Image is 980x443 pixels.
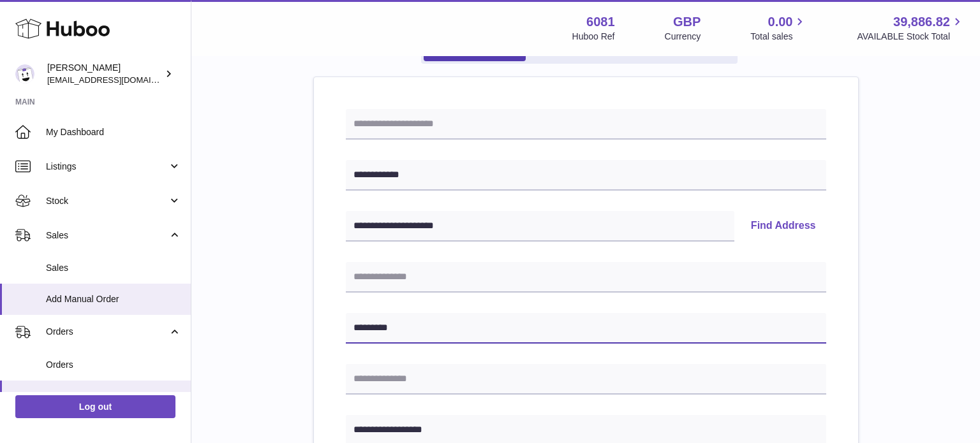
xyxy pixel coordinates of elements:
div: Huboo Ref [572,31,615,43]
span: AVAILABLE Stock Total [857,31,965,43]
span: 0.00 [768,13,793,31]
div: [PERSON_NAME] [47,62,162,86]
span: Listings [46,161,168,173]
span: Total sales [750,31,807,43]
span: My Dashboard [46,126,181,138]
button: Find Address [741,211,826,242]
a: 0.00 Total sales [750,13,807,43]
span: Sales [46,262,181,274]
span: Orders [46,326,168,338]
span: Orders [46,359,181,371]
span: Add Manual Order [46,390,181,402]
strong: 6081 [586,13,615,31]
img: hello@pogsheadphones.com [15,64,34,84]
a: Log out [15,395,175,418]
span: Stock [46,195,168,207]
span: Add Manual Order [46,293,181,305]
a: 39,886.82 AVAILABLE Stock Total [857,13,965,43]
span: Sales [46,229,168,242]
strong: GBP [673,13,701,31]
span: 39,886.82 [893,13,950,31]
span: [EMAIL_ADDRESS][DOMAIN_NAME] [47,75,188,85]
div: Currency [665,31,701,43]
